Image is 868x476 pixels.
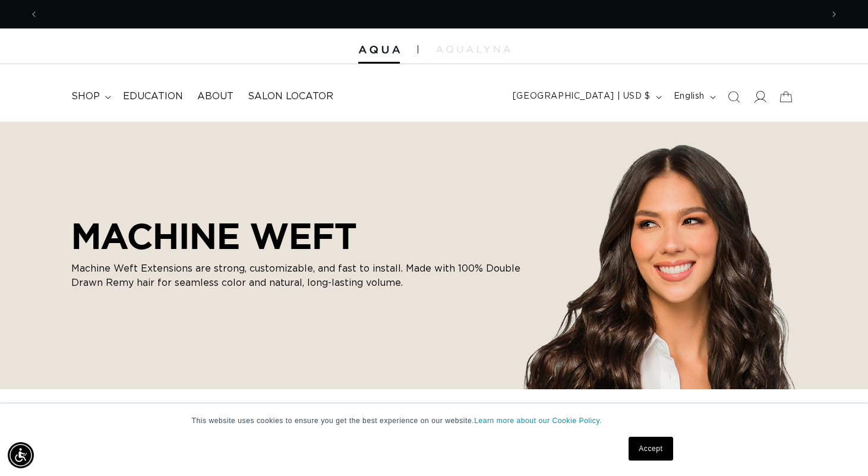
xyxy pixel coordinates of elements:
[71,215,523,257] h2: MACHINE WEFT
[821,3,847,26] button: Next announcement
[674,90,705,103] span: English
[190,83,241,110] a: About
[8,442,34,468] div: Accessibility Menu
[513,90,651,103] span: [GEOGRAPHIC_DATA] | USD $
[21,3,47,26] button: Previous announcement
[197,90,233,103] span: About
[71,261,523,290] p: Machine Weft Extensions are strong, customizable, and fast to install. Made with 100% Double Draw...
[667,86,721,108] button: English
[116,83,190,110] a: Education
[123,90,183,103] span: Education
[474,417,602,425] a: Learn more about our Cookie Policy.
[241,83,340,110] a: Salon Locator
[71,90,100,103] span: shop
[629,437,673,461] a: Accept
[192,415,677,426] p: This website uses cookies to ensure you get the best experience on our website.
[358,46,400,54] img: Aqua Hair Extensions
[436,46,510,53] img: aqualyna.com
[248,90,333,103] span: Salon Locator
[506,86,667,108] button: [GEOGRAPHIC_DATA] | USD $
[721,84,747,110] summary: Search
[64,83,116,110] summary: shop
